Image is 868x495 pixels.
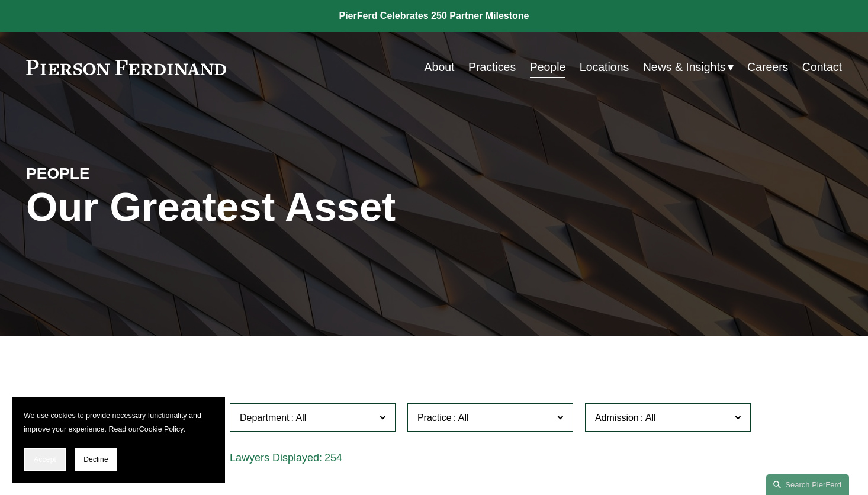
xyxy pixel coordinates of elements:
[766,474,849,495] a: Search this site
[12,397,225,483] section: Cookie banner
[530,56,566,79] a: People
[26,164,230,184] h4: PEOPLE
[747,56,788,79] a: Careers
[83,455,108,464] span: Decline
[643,57,726,78] span: News & Insights
[24,409,213,436] p: We use cookies to provide necessary functionality and improve your experience. Read our .
[24,448,66,471] button: Accept
[802,56,842,79] a: Contact
[595,413,639,423] span: Admission
[643,56,734,79] a: folder dropdown
[139,425,184,433] a: Cookie Policy
[324,452,342,464] span: 254
[417,413,452,423] span: Practice
[34,455,56,464] span: Accept
[580,56,629,79] a: Locations
[75,448,117,471] button: Decline
[468,56,516,79] a: Practices
[240,413,290,423] span: Department
[26,184,570,231] h1: Our Greatest Asset
[425,56,455,79] a: About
